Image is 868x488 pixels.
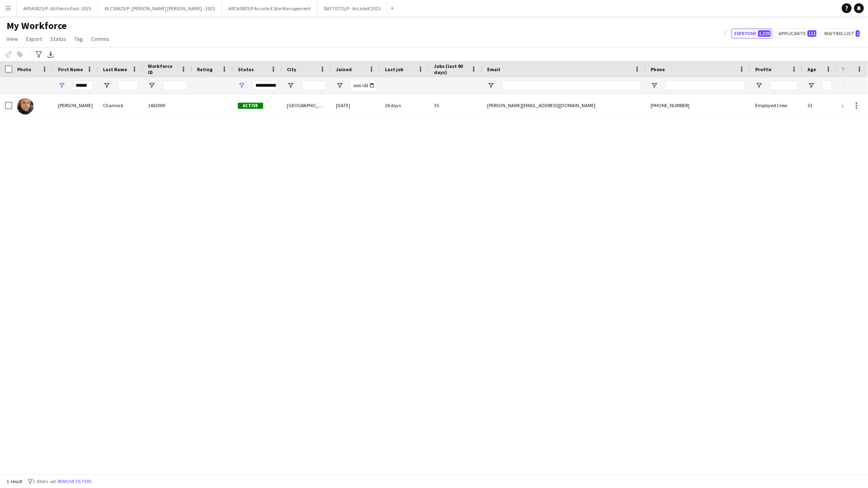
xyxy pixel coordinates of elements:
img: Steven Charnock [17,98,34,115]
button: Everyone1,323 [732,29,772,38]
span: 1 [856,30,860,37]
span: Comms [91,35,110,43]
div: 31 [803,94,837,117]
span: Photo [17,66,31,72]
div: [GEOGRAPHIC_DATA] [282,94,331,117]
a: Comms [88,34,113,44]
input: Last Name Filter Input [118,81,138,90]
span: Last Name [103,66,127,72]
button: Open Filter Menu [487,82,494,89]
span: Status [50,35,66,43]
a: Export [23,34,45,44]
div: [PERSON_NAME] [53,94,98,117]
span: 1,323 [758,30,771,37]
span: 2 filters set [33,478,56,484]
button: ARCA0825/P Arcade X Site Management [222,0,318,16]
button: Waiting list1 [821,29,861,38]
input: Phone Filter Input [665,81,745,90]
span: Jobs (last 90 days) [434,63,468,75]
span: View [7,35,18,43]
button: Open Filter Menu [808,82,815,89]
span: Rating [197,66,213,72]
span: Status [238,66,254,72]
button: Open Filter Menu [755,82,763,89]
button: Open Filter Menu [238,82,245,89]
span: My Workforce [7,20,67,32]
div: [PHONE_NUMBER] [646,94,750,117]
div: [PERSON_NAME][EMAIL_ADDRESS][DOMAIN_NAME] [482,94,646,117]
span: Email [487,66,500,72]
button: Open Filter Menu [58,82,65,89]
button: BLCS0625/P- [PERSON_NAME] [PERSON_NAME] - 2025 [98,0,222,16]
a: View [3,34,21,44]
div: Employed Crew [750,94,803,117]
button: Open Filter Menu [651,82,658,89]
button: Open Filter Menu [842,82,849,89]
input: City Filter Input [302,81,326,90]
span: Joined [336,66,352,72]
input: Age Filter Input [822,81,832,90]
button: Open Filter Menu [103,82,110,89]
div: Charnock [98,94,143,117]
app-action-btn: Advanced filters [34,49,44,59]
button: Open Filter Menu [287,82,294,89]
input: Workforce ID Filter Input [163,81,187,90]
app-action-btn: Export XLSX [46,49,56,59]
a: Status [47,34,69,44]
div: 35 [429,94,482,117]
span: City [287,66,296,72]
input: Profile Filter Input [770,81,798,90]
span: Workforce ID [148,63,177,75]
span: Profile [755,66,772,72]
span: Phone [651,66,665,72]
a: Tag [71,34,86,44]
button: APEA0825/P- All Points East- 2025 [17,0,98,16]
div: 1463009 [143,94,192,117]
div: 26 days [380,94,429,117]
button: Open Filter Menu [148,82,155,89]
button: Applicants111 [776,29,818,38]
span: Active [238,103,263,109]
div: [DATE] [331,94,380,117]
span: Export [26,35,42,43]
span: Tags [842,66,853,72]
span: Age [808,66,816,72]
input: First Name Filter Input [73,81,93,90]
button: BATT0725/P - ArcadeX 2025 [318,0,387,16]
button: Open Filter Menu [336,82,343,89]
span: 111 [808,30,817,37]
button: Remove filters [56,477,93,486]
span: First Name [58,66,83,72]
input: Joined Filter Input [351,81,375,90]
span: Last job [385,66,403,72]
span: Tag [74,35,83,43]
input: Email Filter Input [502,81,641,90]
